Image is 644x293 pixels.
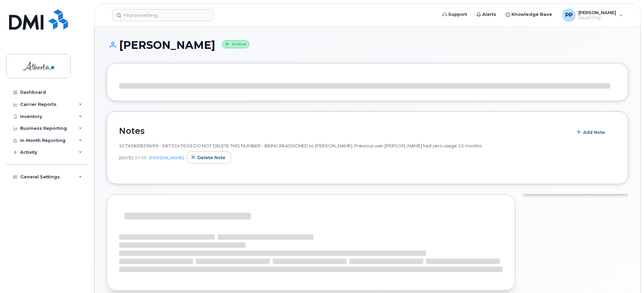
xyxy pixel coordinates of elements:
[119,126,569,136] h2: Notes
[583,129,605,136] span: Add Note
[572,126,611,139] button: Add Note
[135,155,146,160] span: 10:33
[119,143,481,148] span: SCTASK0829699 - 5873347650 DO NOT DELETE THIS NUMBER - BEING REASSIGNED to [PERSON_NAME]. Previou...
[149,155,184,160] a: [PERSON_NAME]
[187,151,231,164] button: Delete note
[119,155,133,160] span: [DATE]
[198,154,225,161] span: Delete note
[222,40,249,48] small: Active
[107,39,628,51] h1: [PERSON_NAME]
